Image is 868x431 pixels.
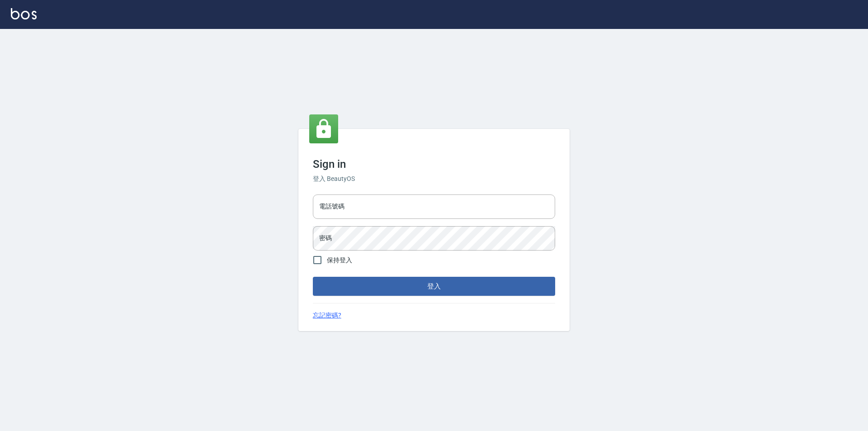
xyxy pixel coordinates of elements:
img: Logo [11,8,37,19]
h3: Sign in [313,158,555,171]
a: 忘記密碼? [313,311,341,320]
h6: 登入 BeautyOS [313,174,555,184]
span: 保持登入 [327,256,352,265]
button: 登入 [313,277,555,296]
